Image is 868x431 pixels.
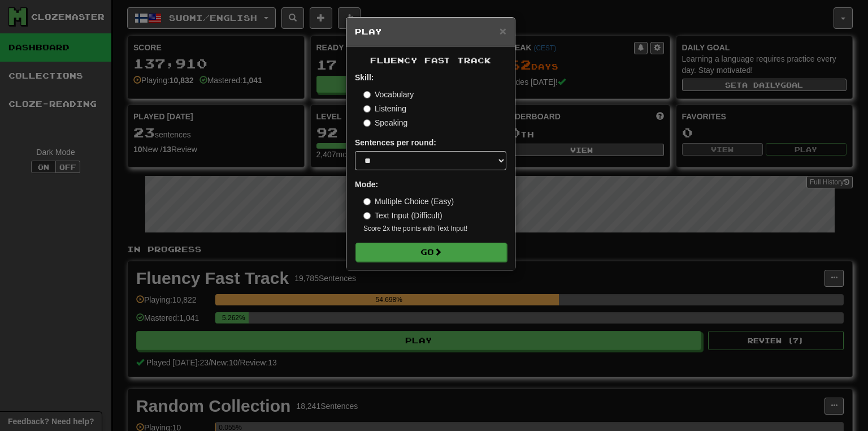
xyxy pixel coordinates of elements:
input: Multiple Choice (Easy) [363,198,371,205]
span: × [500,24,506,37]
label: Text Input (Difficult) [363,210,442,221]
input: Text Input (Difficult) [363,212,371,219]
button: Close [500,25,506,37]
label: Vocabulary [363,89,414,100]
strong: Skill: [355,73,374,82]
span: Fluency Fast Track [370,55,491,65]
strong: Mode: [355,180,378,189]
label: Speaking [363,117,407,128]
label: Listening [363,103,406,114]
label: Multiple Choice (Easy) [363,196,454,207]
h5: Play [355,26,506,37]
button: Go [355,243,507,262]
small: Score 2x the points with Text Input ! [363,224,506,234]
input: Listening [363,105,371,113]
input: Vocabulary [363,91,371,98]
label: Sentences per round: [355,137,436,148]
input: Speaking [363,119,371,127]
